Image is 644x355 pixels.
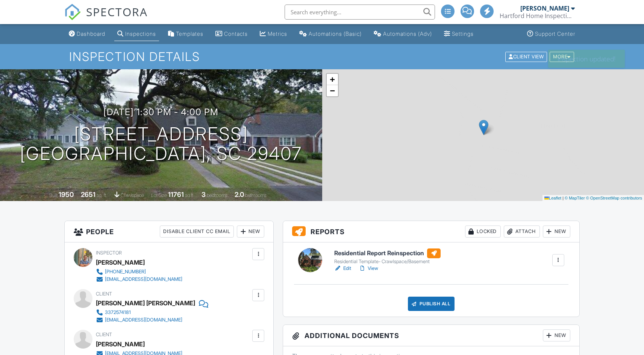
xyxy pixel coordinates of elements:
div: [PERSON_NAME] [PERSON_NAME] [96,297,195,309]
div: Locked [465,225,501,238]
div: Attach [504,225,540,238]
div: Disable Client CC Email [160,225,234,238]
div: Publish All [408,297,455,311]
div: New [543,225,570,238]
div: [PERSON_NAME] [96,257,145,268]
a: Residential Report Reinspection Residential Template- Crawlspace/Basement [334,248,441,265]
div: Hartford Home Inspections [500,12,575,20]
div: Settings [452,30,474,37]
a: Zoom in [327,74,338,85]
img: Marker [479,120,488,135]
a: Leaflet [544,196,561,200]
span: − [330,86,335,95]
a: SPECTORA [64,10,148,26]
div: [PERSON_NAME] [96,338,145,350]
h3: [DATE] 1:30 pm - 4:00 pm [103,107,218,117]
img: The Best Home Inspection Software - Spectora [64,4,81,20]
a: Templates [165,27,206,41]
span: sq.ft. [185,192,194,198]
div: Support Center [535,30,575,37]
div: Dashboard [77,30,105,37]
a: Automations (Advanced) [371,27,435,41]
h3: Reports [283,221,579,242]
span: Client [96,332,112,337]
a: Settings [441,27,477,41]
div: 11761 [168,190,184,198]
div: 3 [202,190,206,198]
h1: [STREET_ADDRESS] [GEOGRAPHIC_DATA], SC 29407 [20,124,302,164]
span: bedrooms [207,192,227,198]
div: [PHONE_NUMBER] [105,269,146,275]
div: Inspection updated! [548,50,625,68]
span: Lot Size [151,192,167,198]
div: 1950 [59,190,74,198]
div: Metrics [268,30,287,37]
div: Contacts [224,30,248,37]
div: [EMAIL_ADDRESS][DOMAIN_NAME] [105,317,182,323]
div: Inspections [125,30,156,37]
a: View [359,265,378,272]
div: New [543,329,570,341]
a: © MapTiler [565,196,585,200]
h3: People [65,221,273,242]
a: [PHONE_NUMBER] [96,268,182,276]
span: + [330,75,335,84]
input: Search everything... [285,5,435,20]
h1: Inspection Details [69,50,575,63]
span: | [562,196,564,200]
a: Metrics [257,27,290,41]
a: [EMAIL_ADDRESS][DOMAIN_NAME] [96,276,182,283]
h6: Residential Report Reinspection [334,248,441,258]
span: bathrooms [245,192,267,198]
a: Client View [505,53,549,59]
a: [EMAIL_ADDRESS][DOMAIN_NAME] [96,316,202,324]
div: Templates [176,30,203,37]
div: Client View [505,52,547,62]
span: sq. ft. [97,192,107,198]
a: Contacts [212,27,251,41]
a: Inspections [114,27,159,41]
a: Zoom out [327,85,338,96]
a: © OpenStreetMap contributors [586,196,642,200]
div: Automations (Adv) [383,30,432,37]
div: 2.0 [235,190,244,198]
a: Edit [334,265,351,272]
a: Support Center [524,27,578,41]
div: New [237,225,264,238]
div: 3372574181 [105,309,131,315]
a: Automations (Basic) [296,27,365,41]
span: Client [96,291,112,297]
a: 3372574181 [96,309,202,316]
div: 2651 [81,190,95,198]
div: [PERSON_NAME] [520,5,569,12]
div: Automations (Basic) [309,30,362,37]
h3: Additional Documents [283,325,579,346]
div: [EMAIL_ADDRESS][DOMAIN_NAME] [105,276,182,282]
span: Inspector [96,250,122,256]
span: SPECTORA [86,4,148,20]
a: Dashboard [66,27,108,41]
span: crawlspace [121,192,144,198]
div: Residential Template- Crawlspace/Basement [334,259,441,265]
span: Built [49,192,58,198]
